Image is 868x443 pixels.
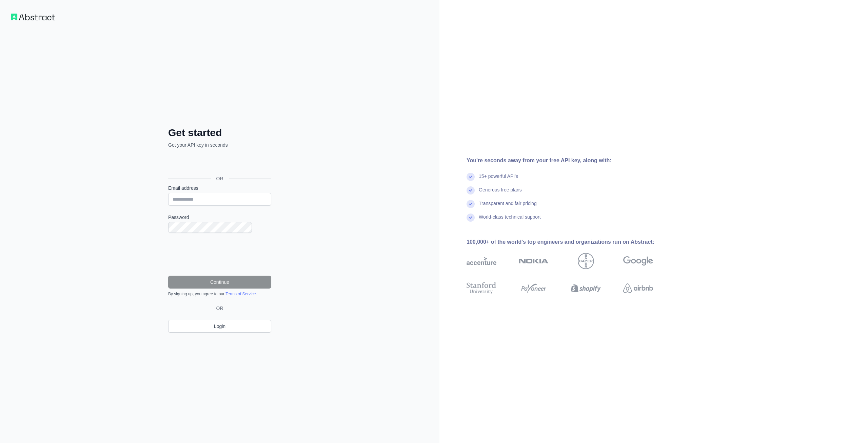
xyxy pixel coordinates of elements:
[11,14,55,20] img: Workflow
[467,253,496,269] img: accenture
[479,186,522,200] div: Generous free plans
[168,127,271,139] h2: Get started
[479,173,518,186] div: 15+ powerful API's
[578,253,594,269] img: bayer
[467,281,496,296] img: stanford university
[225,292,256,296] a: Terms of Service
[519,281,549,296] img: payoneer
[168,320,271,333] a: Login
[467,238,675,246] div: 100,000+ of the world's top engineers and organizations run on Abstract:
[623,253,653,269] img: google
[168,291,271,297] div: By signing up, you agree to our .
[479,214,541,227] div: World-class technical support
[211,175,229,182] span: OR
[467,156,675,165] div: You're seconds away from your free API key, along with:
[467,186,475,195] img: check mark
[467,173,475,181] img: check mark
[467,214,475,222] img: check mark
[214,305,226,312] span: OR
[165,156,273,171] iframe: Кнопка "Войти с аккаунтом Google"
[168,185,271,191] label: Email address
[519,253,549,269] img: nokia
[623,281,653,296] img: airbnb
[467,200,475,208] img: check mark
[168,214,271,221] label: Password
[168,142,271,148] p: Get your API key in seconds
[168,241,271,267] iframe: reCAPTCHA
[168,276,271,289] button: Continue
[571,281,601,296] img: shopify
[479,200,537,214] div: Transparent and fair pricing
